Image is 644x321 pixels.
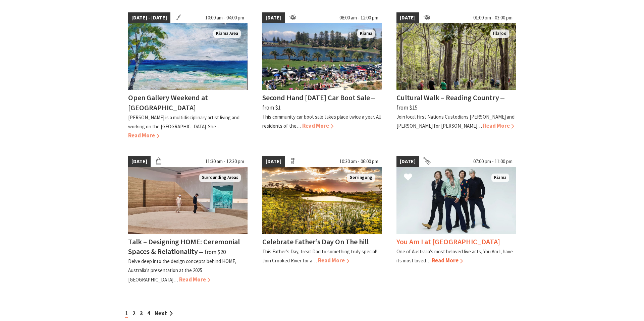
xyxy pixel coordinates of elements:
[128,12,248,140] a: [DATE] - [DATE] 10:00 am - 04:00 pm Kiama Area Open Gallery Weekend at [GEOGRAPHIC_DATA] [PERSON_...
[470,156,516,167] span: 07:00 pm - 11:00 pm
[262,237,369,246] h4: Celebrate Father’s Day On The hill
[262,167,382,234] img: Crooked River Estate
[128,114,239,130] p: [PERSON_NAME] is a multidisciplinary artist living and working on the [GEOGRAPHIC_DATA]. She…
[432,257,463,264] span: Read More
[128,258,236,282] p: Delve deep into the design concepts behind HOME, Australia’s presentation at the 2025 [GEOGRAPHIC...
[128,12,170,23] span: [DATE] - [DATE]
[140,310,143,317] a: 3
[397,166,419,189] button: Click to Favourite You Am I at Kiama
[128,156,248,284] a: [DATE] 11:30 am - 12:30 pm Two visitors stand in the middle ofn a circular stone art installation...
[396,156,419,167] span: [DATE]
[262,23,382,90] img: Car boot sale
[262,248,377,264] p: This Father’s Day, treat Dad to something truly special! Join Crooked River for a…
[199,174,241,182] span: Surrounding Areas
[396,167,516,234] img: You Am I
[155,310,173,317] a: Next
[302,122,333,129] span: Read More
[128,132,159,139] span: Read More
[202,156,248,167] span: 11:30 am - 12:30 pm
[262,94,376,111] span: ⁠— from $1
[396,23,516,90] img: Visitors walk in single file along the Buddawang Track
[262,156,382,284] a: [DATE] 10:30 am - 06:00 pm Crooked River Estate Gerringong Celebrate Father’s Day On The hill Thi...
[396,94,505,111] span: ⁠— from $15
[490,29,509,38] span: Illaroo
[396,156,516,284] a: [DATE] 07:00 pm - 11:00 pm You Am I Kiama You Am I at [GEOGRAPHIC_DATA] One of Australia’s most b...
[336,12,382,23] span: 08:00 am - 12:00 pm
[347,174,375,182] span: Gerringong
[470,12,516,23] span: 01:00 pm - 03:00 pm
[199,248,226,256] span: ⁠— from $20
[128,156,151,167] span: [DATE]
[396,93,499,102] h4: Cultural Walk – Reading Country
[125,310,128,318] span: 1
[128,167,248,234] img: Two visitors stand in the middle ofn a circular stone art installation with sand in the middle
[336,156,382,167] span: 10:30 am - 06:00 pm
[262,12,285,23] span: [DATE]
[262,114,381,129] p: This community car boot sale takes place twice a year. All residents of the…
[396,12,516,140] a: [DATE] 01:00 pm - 03:00 pm Visitors walk in single file along the Buddawang Track Illaroo Cultura...
[128,237,240,256] h4: Talk – Designing HOME: Ceremonial Spaces & Relationality
[318,257,349,264] span: Read More
[396,114,515,129] p: Join local First Nations Custodians [PERSON_NAME] and [PERSON_NAME] for [PERSON_NAME]…
[491,174,509,182] span: Kiama
[128,93,208,112] h4: Open Gallery Weekend at [GEOGRAPHIC_DATA]
[357,29,375,38] span: Kiama
[262,156,285,167] span: [DATE]
[262,12,382,140] a: [DATE] 08:00 am - 12:00 pm Car boot sale Kiama Second Hand [DATE] Car Boot Sale ⁠— from $1 This c...
[483,122,514,129] span: Read More
[213,29,241,38] span: Kiama Area
[396,237,500,246] h4: You Am I at [GEOGRAPHIC_DATA]
[147,310,150,317] a: 4
[396,248,513,264] p: One of Australia’s most beloved live acts, You Am I, have its most loved…
[179,276,210,283] span: Read More
[202,12,248,23] span: 10:00 am - 04:00 pm
[396,12,419,23] span: [DATE]
[132,310,136,317] a: 2
[262,93,370,102] h4: Second Hand [DATE] Car Boot Sale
